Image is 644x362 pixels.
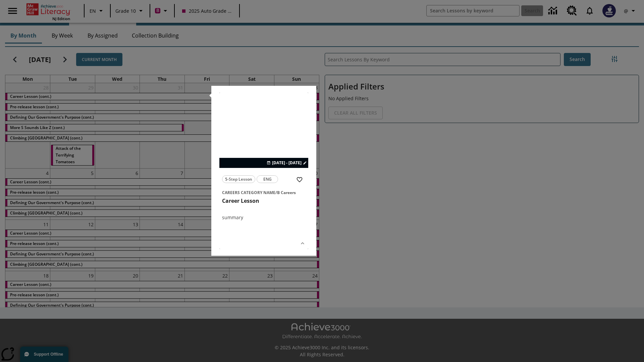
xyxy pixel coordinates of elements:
h4: undefined [222,204,306,213]
span: 5-Step Lesson [225,176,252,183]
span: Topic: Careers Category Name/B Careers [222,189,306,196]
span: B Careers [277,190,296,195]
button: Add to Favorites [293,174,306,186]
span: / [275,190,277,195]
button: Show Details [298,238,308,248]
button: ENG [257,175,278,183]
span: Careers Category Name [222,190,275,195]
button: Jan 13 - Jan 17 Choose Dates [265,160,308,166]
button: 5-Step Lesson [222,175,255,183]
div: lesson details [219,93,308,249]
div: summary [222,214,306,221]
h3: Career Lesson [222,197,306,204]
span: [DATE] - [DATE] [272,160,302,166]
span: ENG [263,176,272,183]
